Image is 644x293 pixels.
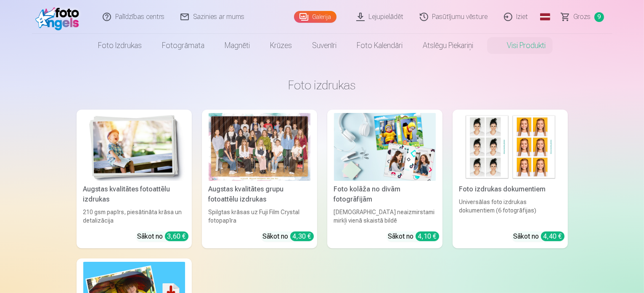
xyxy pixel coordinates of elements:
div: Universālas foto izdrukas dokumentiem (6 fotogrāfijas) [456,198,564,225]
div: Augstas kvalitātes fotoattēlu izdrukas [80,184,188,204]
div: Sākot no [138,231,188,242]
img: Foto kolāža no divām fotogrāfijām [334,113,436,181]
a: Foto izdrukas [88,34,152,57]
div: Foto izdrukas dokumentiem [456,184,564,194]
a: Galerija [294,11,337,23]
div: Spilgtas krāsas uz Fuji Film Crystal fotopapīra [205,208,314,225]
a: Magnēti [215,34,260,57]
span: 9 [594,12,604,22]
a: Atslēgu piekariņi [413,34,484,57]
a: Augstas kvalitātes fotoattēlu izdrukasAugstas kvalitātes fotoattēlu izdrukas210 gsm papīrs, piesā... [77,110,192,248]
a: Augstas kvalitātes grupu fotoattēlu izdrukasSpilgtas krāsas uz Fuji Film Crystal fotopapīraSākot ... [202,110,317,248]
div: 3,60 € [165,231,188,241]
div: Sākot no [388,231,439,242]
a: Suvenīri [302,34,347,57]
a: Fotogrāmata [152,34,215,57]
div: 4,40 € [541,231,564,241]
img: Augstas kvalitātes fotoattēlu izdrukas [83,113,185,181]
a: Foto izdrukas dokumentiemFoto izdrukas dokumentiemUniversālas foto izdrukas dokumentiem (6 fotogr... [453,110,568,248]
div: Sākot no [263,231,314,242]
a: Foto kalendāri [347,34,413,57]
h3: Foto izdrukas [83,78,561,93]
img: Foto izdrukas dokumentiem [459,113,561,181]
a: Foto kolāža no divām fotogrāfijāmFoto kolāža no divām fotogrāfijām[DEMOGRAPHIC_DATA] neaizmirstam... [327,110,443,248]
div: 4,10 € [416,231,439,241]
a: Krūzes [260,34,302,57]
div: Augstas kvalitātes grupu fotoattēlu izdrukas [205,184,314,204]
span: Grozs [574,12,591,22]
div: [DEMOGRAPHIC_DATA] neaizmirstami mirkļi vienā skaistā bildē [331,208,439,225]
div: 4,30 € [290,231,314,241]
div: Foto kolāža no divām fotogrāfijām [331,184,439,204]
img: /fa1 [35,3,84,30]
div: 210 gsm papīrs, piesātināta krāsa un detalizācija [80,208,188,225]
a: Visi produkti [484,34,556,57]
div: Sākot no [514,231,564,242]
